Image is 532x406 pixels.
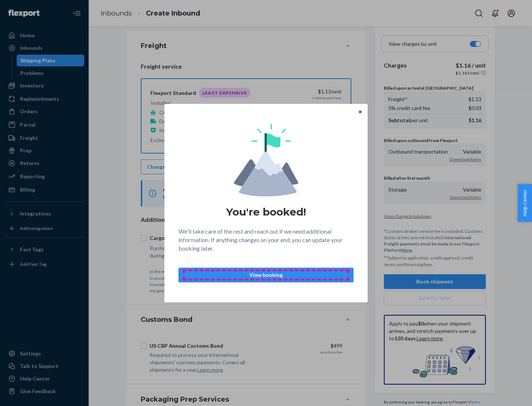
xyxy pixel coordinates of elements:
button: Close [357,107,364,116]
p: View booking [185,271,347,279]
p: We'll take care of the rest and reach out if we need additional information. If anything changes ... [178,227,354,253]
h1: You're booked! [226,205,306,219]
img: svg+xml,%3Csvg%20viewBox%3D%220%200%20174%20197%22%20fill%3D%22none%22%20xmlns%3D%22http%3A%2F%2F... [234,124,298,196]
button: View booking [178,268,354,282]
